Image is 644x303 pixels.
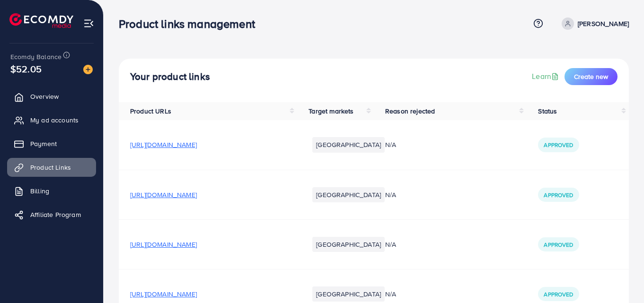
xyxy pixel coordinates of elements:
li: [GEOGRAPHIC_DATA] [312,137,385,152]
span: Ecomdy Balance [10,52,62,61]
li: [GEOGRAPHIC_DATA] [312,286,385,302]
span: Reason rejected [385,106,435,116]
a: Billing [7,182,96,200]
span: N/A [385,140,396,149]
a: Payment [7,134,96,153]
p: [PERSON_NAME] [578,18,629,29]
span: Product Links [30,163,71,172]
h4: Your product links [130,71,210,83]
span: N/A [385,289,396,299]
li: [GEOGRAPHIC_DATA] [312,187,385,202]
span: [URL][DOMAIN_NAME] [130,289,197,299]
span: Approved [544,241,573,249]
h3: Product links management [119,17,263,31]
a: Overview [7,87,96,106]
span: Approved [544,191,573,199]
img: logo [9,13,73,28]
span: [URL][DOMAIN_NAME] [130,190,197,199]
span: [URL][DOMAIN_NAME] [130,240,197,249]
span: Create new [574,72,608,81]
a: Affiliate Program [7,205,96,224]
span: My ad accounts [30,115,79,125]
span: Payment [30,139,57,148]
span: Overview [30,92,59,101]
li: [GEOGRAPHIC_DATA] [312,237,385,252]
span: N/A [385,190,396,199]
span: Affiliate Program [30,210,81,219]
span: Status [538,106,557,116]
a: Learn [532,71,561,82]
a: Product Links [7,158,96,177]
span: Billing [30,186,49,196]
span: Product URLs [130,106,171,116]
span: [URL][DOMAIN_NAME] [130,140,197,149]
span: N/A [385,240,396,249]
img: menu [83,18,94,29]
span: Target markets [309,106,353,116]
a: My ad accounts [7,111,96,130]
span: Approved [544,141,573,149]
img: image [83,65,93,74]
a: [PERSON_NAME] [558,17,629,30]
button: Create new [565,68,618,85]
span: $52.05 [10,62,42,76]
span: Approved [544,290,573,298]
iframe: Chat [604,260,637,296]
